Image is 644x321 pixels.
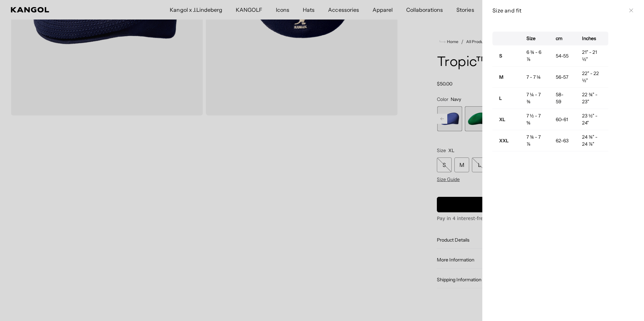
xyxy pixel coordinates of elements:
[520,130,549,151] td: 7 ¾ - 7 ⅞
[575,88,608,109] td: 22 ¾" - 23"
[549,130,576,151] td: 62-63
[499,116,505,122] strong: XL
[549,67,576,88] td: 56-57
[549,32,576,45] th: cm
[492,7,626,14] h3: Size and fit
[575,32,608,45] th: Inches
[499,138,509,144] strong: XXL
[575,67,608,88] td: 22" - 22 ½"
[575,109,608,130] td: 23 ½" - 24"
[520,45,549,67] td: 6 ¾ - 6 ⅞
[499,53,502,59] strong: S
[549,88,576,109] td: 58-59
[549,45,576,67] td: 54-55
[499,74,504,80] strong: M
[575,45,608,67] td: 21" - 21 ½"
[575,130,608,151] td: 24 ⅜" - 24 ⅞"
[549,109,576,130] td: 60-61
[520,109,549,130] td: 7 ½ - 7 ⅝
[499,95,502,101] strong: L
[520,88,549,109] td: 7 ¼ - 7 ⅜
[520,67,549,88] td: 7 - 7 ⅛
[520,32,549,45] th: Size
